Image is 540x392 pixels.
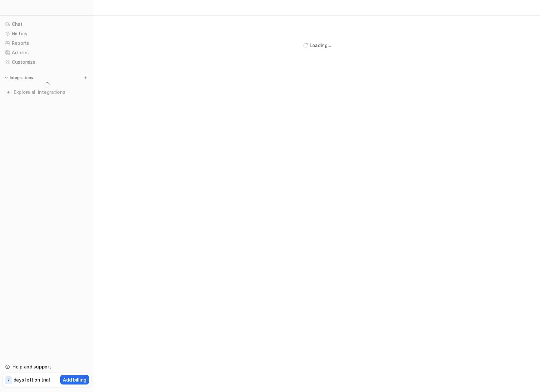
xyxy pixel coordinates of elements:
[14,87,89,97] span: Explore all integrations
[3,75,35,81] button: Integrations
[3,29,91,38] a: History
[3,88,91,97] a: Explore all integrations
[7,377,10,383] p: 7
[10,75,33,80] p: Integrations
[60,375,89,384] button: Add billing
[3,39,91,48] a: Reports
[3,362,91,371] a: Help and support
[63,376,86,383] p: Add billing
[3,58,91,67] a: Customize
[3,20,91,29] a: Chat
[4,76,9,80] img: expand menu
[3,48,91,57] a: Articles
[5,89,12,95] img: explore all integrations
[83,76,88,80] img: menu_add.svg
[310,42,331,49] div: Loading...
[13,376,50,383] p: days left on trial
